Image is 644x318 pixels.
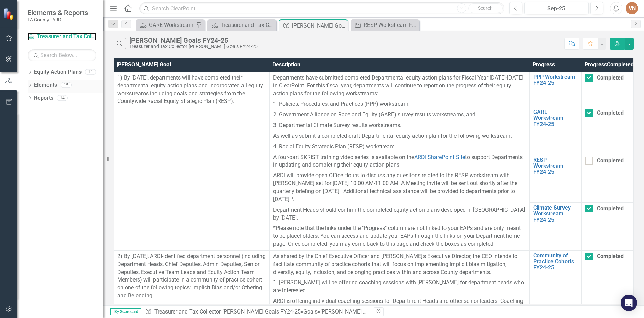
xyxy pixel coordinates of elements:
a: RESP Workstream FY24-25 [533,157,578,175]
input: Search ClearPoint... [139,2,504,14]
div: [PERSON_NAME] Goals FY24-25 [292,21,346,30]
td: Double-Click to Edit [270,72,530,250]
div: » » [145,308,368,316]
p: 3. Departmental Climate Survey results workstreams. [273,120,526,131]
td: Double-Click to Edit Right Click for Context Menu [530,155,582,202]
div: Treasurer and Tax Collector Welcome Page [221,21,275,29]
p: 4. Racial Equity Strategic Plan (RESP) workstream. [273,141,526,152]
td: Double-Click to Edit [114,72,270,250]
p: 1) By [DATE], departments will have completed their departmental equity action plans and incorpor... [117,74,266,105]
a: PPP Workstream FY24-25 [533,74,578,86]
button: VN [626,2,638,14]
a: Elements [34,81,57,89]
a: ARDI SharePoint Site [414,154,465,160]
span: By Scorecard [110,308,141,315]
div: 15 [61,82,72,88]
a: Equity Action Plans [34,68,82,76]
a: GARE Workstream FY24-25 [533,109,578,127]
div: 11 [85,69,96,75]
a: GARE Workstream [138,21,194,29]
p: Departments have submitted completed Departmental equity action plans for Fiscal Year [DATE]-[DAT... [273,74,526,99]
td: Double-Click to Edit [582,72,634,107]
p: 1. [PERSON_NAME] will be offering coaching sessions with [PERSON_NAME] for department heads who a... [273,277,526,296]
p: 1. Policies, Procedures, and Practices (PPP) workstream, [273,99,526,109]
p: 2. Government Alliance on Race and Equity (GARE) survey results workstreams, and [273,109,526,120]
span: Search [478,5,493,11]
div: Sep-25 [527,4,586,13]
div: RESP Workstream FY24-25 [364,21,418,29]
td: Double-Click to Edit [582,202,634,250]
button: Sep-25 [524,2,589,14]
a: Climate Survey Workstream FY24-25 [533,205,578,223]
div: [PERSON_NAME] Goals FY24-25 [320,308,399,315]
a: Reports [34,94,53,102]
p: ARDI will provide open Office Hours to discuss any questions related to the RESP workstream with ... [273,170,526,204]
td: Double-Click to Edit Right Click for Context Menu [530,107,582,155]
small: LA County - ARDI [28,17,88,22]
td: Double-Click to Edit [582,155,634,202]
a: Treasurer and Tax Collector [PERSON_NAME] Goals FY24-25 [28,33,96,41]
p: A four-part SKRIST training video series is available on the to support Departments in updating a... [273,152,526,171]
span: Elements & Reports [28,9,88,17]
a: Treasurer and Tax Collector Welcome Page [209,21,275,29]
button: Search [468,3,503,13]
img: ClearPoint Strategy [3,8,15,20]
a: Treasurer and Tax Collector [PERSON_NAME] Goals FY24-25 [154,308,301,315]
p: 2) By [DATE], ARDI-identified department personnel (including Department Heads, Chief Deputies, A... [117,253,266,300]
sup: th [289,195,293,200]
div: 14 [57,95,68,101]
div: Open Intercom Messenger [621,295,637,311]
a: Community of Practice Cohorts FY24-25 [533,253,578,271]
td: Double-Click to Edit [582,107,634,155]
a: Goals [303,308,318,315]
p: Department Heads should confirm the completed equity action plans developed in [GEOGRAPHIC_DATA] ... [273,205,526,223]
div: Treasurer and Tax Collector [PERSON_NAME] Goals FY24-25 [129,44,258,49]
input: Search Below... [28,49,96,61]
td: Double-Click to Edit Right Click for Context Menu [530,72,582,107]
p: As well as submit a completed draft Departmental equity action plan for the following workstream: [273,131,526,141]
div: [PERSON_NAME] Goals FY24-25 [129,36,258,44]
p: As shared by the Chief Executive Officer and [PERSON_NAME]’s Executive Director, the CEO intends ... [273,253,526,278]
p: *Please note that the links under the "Progress" column are not linked to your EAPs and are only ... [273,223,526,248]
a: RESP Workstream FY24-25 [352,21,418,29]
div: GARE Workstream [149,21,194,29]
td: Double-Click to Edit Right Click for Context Menu [530,202,582,250]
